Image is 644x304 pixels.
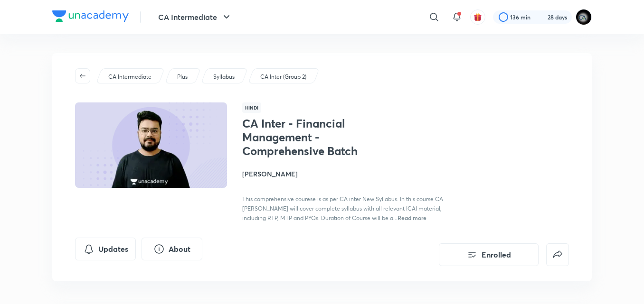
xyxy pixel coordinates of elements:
a: CA Intermediate [107,73,153,81]
h4: [PERSON_NAME] [242,169,455,179]
p: CA Inter (Group 2) [260,73,306,81]
p: Syllabus [213,73,235,81]
button: avatar [470,9,485,25]
img: avatar [474,13,482,21]
span: This comprehensive courese is as per CA inter New Syllabus. In this course CA [PERSON_NAME] will ... [242,195,443,221]
p: CA Intermediate [108,73,152,81]
a: CA Inter (Group 2) [259,73,308,81]
button: CA Intermediate [152,8,238,27]
span: Hindi [242,102,261,113]
button: Updates [75,238,136,260]
p: Plus [177,73,188,81]
h1: CA Inter - Financial Management - Comprehensive Batch [242,117,398,157]
button: Enrolled [439,243,539,266]
a: Syllabus [212,73,237,81]
button: false [546,243,569,266]
img: Thumbnail [74,101,228,189]
img: poojita Agrawal [576,9,592,25]
span: Read more [398,214,426,221]
button: About [142,238,202,260]
a: Plus [176,73,189,81]
img: Company Logo [52,10,129,22]
a: Company Logo [52,10,129,24]
img: streak [536,12,546,22]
